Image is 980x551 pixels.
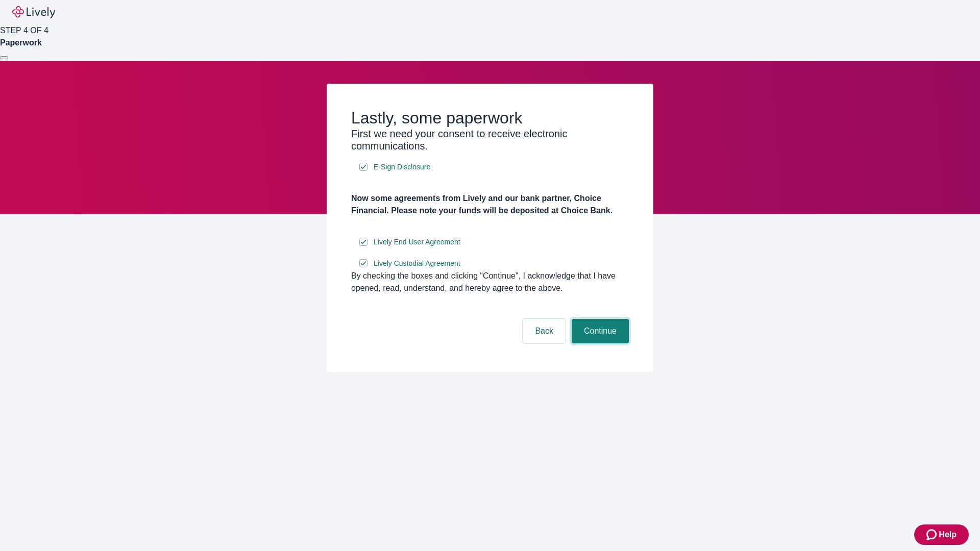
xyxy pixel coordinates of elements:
a: e-sign disclosure document [372,257,462,270]
span: Lively End User Agreement [374,237,460,247]
a: e-sign disclosure document [372,236,462,248]
span: E-Sign Disclosure [374,162,430,172]
svg: Zendesk support icon [926,529,939,541]
img: Lively [12,6,55,18]
button: Continue [572,319,629,343]
span: Lively Custodial Agreement [374,258,460,269]
h4: Now some agreements from Lively and our bank partner, Choice Financial. Please note your funds wi... [351,192,629,217]
button: Zendesk support iconHelp [914,524,969,545]
span: Help [939,529,957,541]
a: e-sign disclosure document [372,161,432,173]
div: By checking the boxes and clicking “Continue", I acknowledge that I have opened, read, understand... [351,270,629,294]
h3: First we need your consent to receive electronic communications. [351,128,629,152]
h2: Lastly, some paperwork [351,108,629,128]
button: Back [523,319,566,343]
